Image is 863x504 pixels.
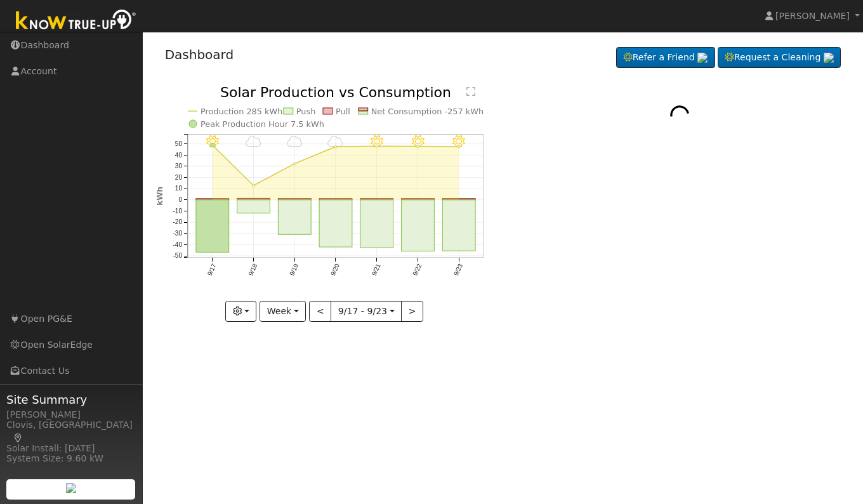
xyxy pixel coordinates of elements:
[13,433,24,443] a: Map
[616,47,715,69] a: Refer a Friend
[6,442,136,455] div: Solar Install: [DATE]
[6,391,136,408] span: Site Summary
[10,7,143,36] img: Know True-Up
[6,418,136,445] div: Clovis, [GEOGRAPHIC_DATA]
[165,47,234,62] a: Dashboard
[6,452,136,465] div: System Size: 9.60 kW
[718,47,841,69] a: Request a Cleaning
[697,53,708,63] img: retrieve
[6,408,136,421] div: [PERSON_NAME]
[824,53,834,63] img: retrieve
[775,11,850,21] span: [PERSON_NAME]
[66,483,76,493] img: retrieve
